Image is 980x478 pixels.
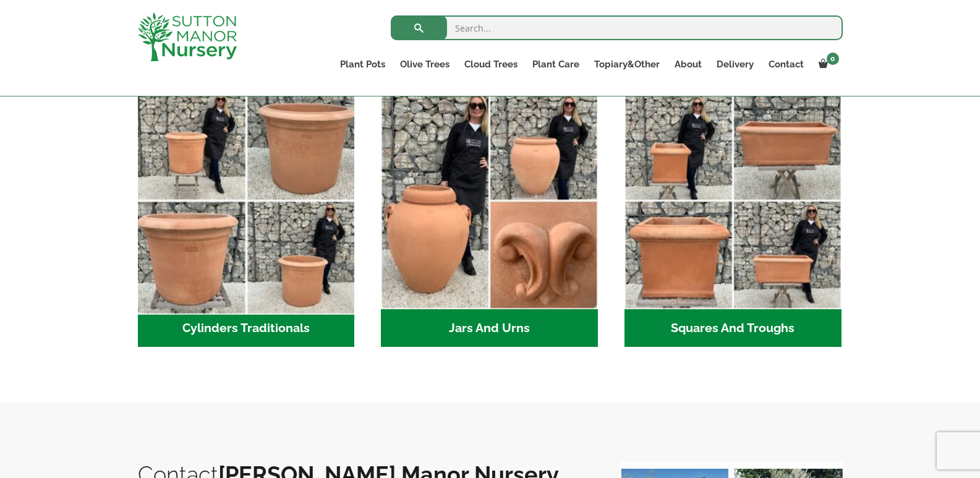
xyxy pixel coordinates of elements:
input: Search... [391,15,843,40]
img: Cylinders Traditionals [132,87,360,315]
a: Visit product category Jars And Urns [381,92,598,347]
h2: Squares And Troughs [624,309,842,348]
h2: Jars And Urns [381,309,598,348]
img: logo [138,12,237,61]
a: About [667,56,709,73]
a: Visit product category Squares And Troughs [624,92,842,347]
a: Plant Care [525,56,587,73]
a: 0 [811,56,843,73]
a: Plant Pots [333,56,393,73]
a: Olive Trees [393,56,457,73]
a: Contact [761,56,811,73]
img: Squares And Troughs [624,92,842,309]
img: Jars And Urns [381,92,598,309]
h2: Cylinders Traditionals [138,309,355,348]
a: Visit product category Cylinders Traditionals [138,92,355,347]
a: Delivery [709,56,761,73]
a: Topiary&Other [587,56,667,73]
a: Cloud Trees [457,56,525,73]
span: 0 [827,53,839,65]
